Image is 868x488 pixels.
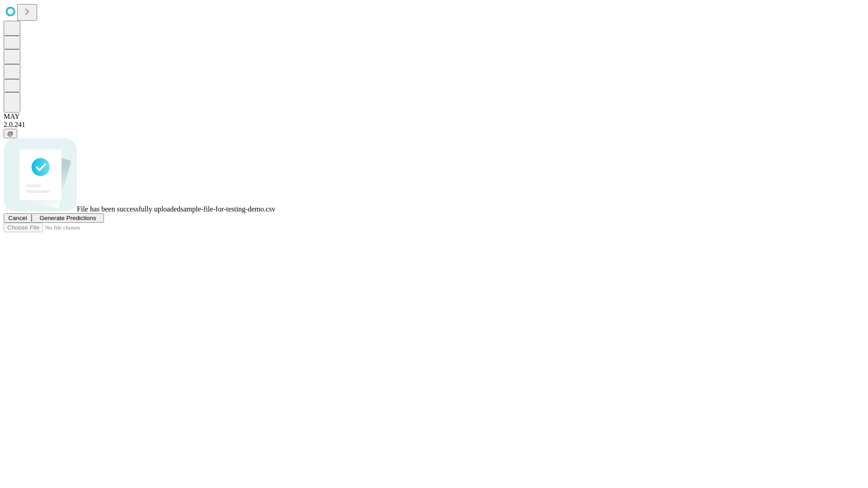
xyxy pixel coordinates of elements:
button: Cancel [4,213,32,223]
div: 2.0.241 [4,121,864,129]
span: File has been successfully uploaded [77,205,180,213]
span: Generate Predictions [39,215,96,221]
button: @ [4,129,17,138]
span: @ [7,130,14,137]
span: Cancel [8,215,27,221]
div: MAY [4,113,864,121]
span: sample-file-for-testing-demo.csv [180,205,275,213]
button: Generate Predictions [32,213,104,223]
